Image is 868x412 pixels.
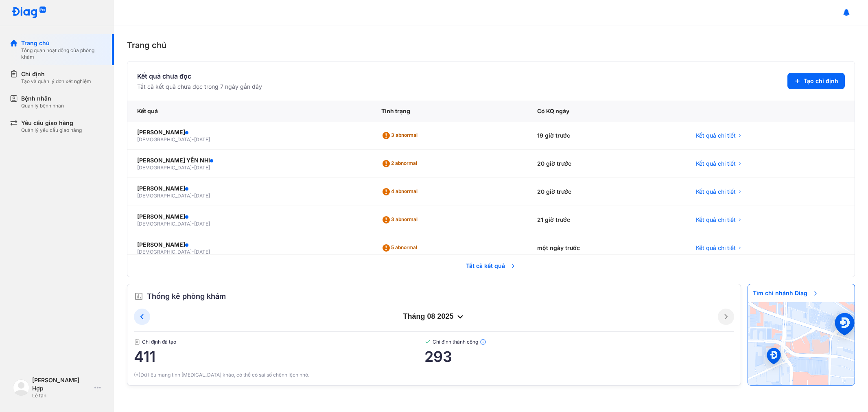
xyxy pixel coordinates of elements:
div: [PERSON_NAME] YẾN NHI [137,156,362,164]
div: [PERSON_NAME] [137,128,362,136]
div: Tạo và quản lý đơn xét nghiệm [21,78,91,85]
div: Yêu cầu giao hàng [21,119,82,127]
div: Lễ tân [32,392,91,399]
span: [DATE] [194,136,210,142]
span: Thống kê phòng khám [147,291,226,302]
span: - [192,249,194,255]
span: - [192,193,194,199]
div: Bệnh nhân [21,94,64,103]
button: Tạo chỉ định [787,73,845,89]
div: 4 abnormal [381,185,421,198]
div: Chỉ định [21,70,91,78]
span: Kết quả chi tiết [696,160,736,168]
span: [DEMOGRAPHIC_DATA] [137,136,192,142]
div: Kết quả [127,101,372,122]
div: 19 giờ trước [527,122,687,150]
div: [PERSON_NAME] [137,213,362,221]
div: (*)Dữ liệu mang tính [MEDICAL_DATA] khảo, có thể có sai số chênh lệch nhỏ. [134,371,734,379]
img: checked-green.01cc79e0.svg [424,339,431,345]
span: - [192,164,194,171]
img: order.5a6da16c.svg [134,291,144,301]
div: 5 abnormal [381,241,420,254]
span: Chỉ định đã tạo [134,339,424,345]
div: Tất cả kết quả chưa đọc trong 7 ngày gần đây [137,83,262,91]
img: document.50c4cfd0.svg [134,339,140,345]
div: 3 abnormal [381,129,421,142]
span: Tất cả kết quả [461,257,521,275]
div: 21 giờ trước [527,206,687,234]
span: Kết quả chi tiết [696,216,736,224]
img: logo [13,379,29,396]
div: Trang chủ [127,39,855,51]
div: 20 giờ trước [527,178,687,206]
span: Chỉ định thành công [424,339,735,345]
span: Tìm chi nhánh Diag [748,284,824,302]
div: một ngày trước [527,234,687,262]
div: Kết quả chưa đọc [137,71,262,81]
div: 3 abnormal [381,213,421,226]
div: [PERSON_NAME] [137,241,362,249]
div: Tình trạng [372,101,527,122]
img: info.7e716105.svg [480,339,486,345]
div: 20 giờ trước [527,150,687,178]
span: [DATE] [194,249,210,255]
span: [DEMOGRAPHIC_DATA] [137,221,192,227]
span: [DATE] [194,164,210,171]
div: Tổng quan hoạt động của phòng khám [21,47,104,60]
span: 411 [134,348,424,365]
div: tháng 08 2025 [150,312,718,322]
div: Trang chủ [21,39,104,47]
span: - [192,221,194,227]
div: Quản lý yêu cầu giao hàng [21,127,82,134]
span: 293 [424,348,735,365]
span: Kết quả chi tiết [696,244,736,252]
span: [DATE] [194,221,210,227]
div: [PERSON_NAME] [137,184,362,193]
img: logo [11,7,46,19]
span: - [192,136,194,142]
span: [DATE] [194,193,210,199]
span: Kết quả chi tiết [696,131,736,140]
div: Có KQ ngày [527,101,687,122]
span: [DEMOGRAPHIC_DATA] [137,193,192,199]
span: [DEMOGRAPHIC_DATA] [137,164,192,171]
div: 2 abnormal [381,157,420,170]
span: Tạo chỉ định [804,77,838,85]
span: [DEMOGRAPHIC_DATA] [137,249,192,255]
span: Kết quả chi tiết [696,188,736,196]
div: [PERSON_NAME] Hợp [32,376,91,392]
div: Quản lý bệnh nhân [21,103,64,109]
